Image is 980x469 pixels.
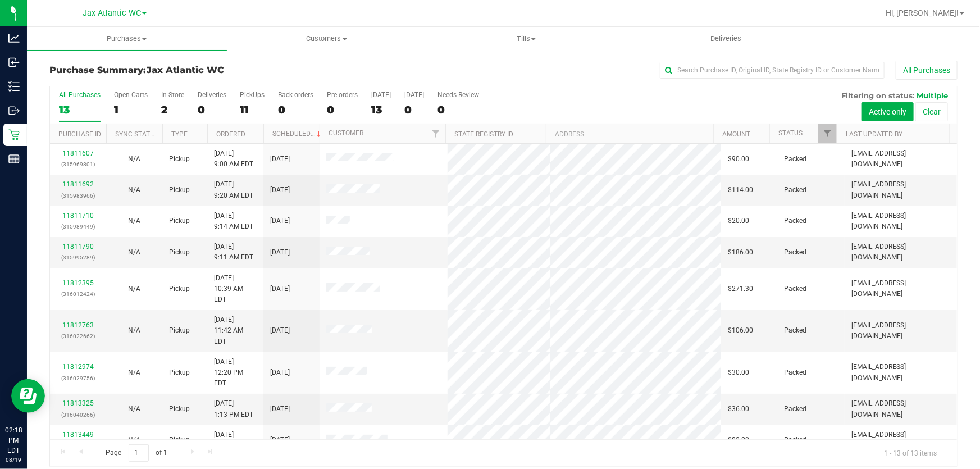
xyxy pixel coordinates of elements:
[169,435,190,445] span: Pickup
[784,154,806,165] span: Packed
[778,129,803,137] a: Status
[270,284,290,294] span: [DATE]
[169,154,190,165] span: Pickup
[270,154,290,165] span: [DATE]
[437,103,479,116] div: 0
[128,435,140,445] button: N/A
[851,148,950,170] span: [EMAIL_ADDRESS][DOMAIN_NAME]
[851,179,950,201] span: [EMAIL_ADDRESS][DOMAIN_NAME]
[728,404,749,415] span: $36.00
[214,398,253,420] span: [DATE] 1:13 PM EDT
[327,91,358,99] div: Pre-orders
[270,216,290,226] span: [DATE]
[5,425,22,456] p: 02:18 PM EDT
[114,91,148,99] div: Open Carts
[896,61,958,80] button: All Purchases
[49,65,352,75] h3: Purchase Summary:
[214,273,257,306] span: [DATE] 10:39 AM EDT
[851,242,950,263] span: [EMAIL_ADDRESS][DOMAIN_NAME]
[214,148,253,170] span: [DATE] 9:00 AM EDT
[272,130,323,138] a: Scheduled
[11,379,45,413] iframe: Resource center
[57,159,99,170] p: (315969801)
[62,279,94,287] a: 11812395
[62,212,94,220] a: 11811710
[83,8,141,18] span: Jax Atlantic WC
[57,373,99,384] p: (316029756)
[917,91,948,100] span: Multiple
[8,33,20,44] inline-svg: Analytics
[915,102,948,121] button: Clear
[728,284,753,294] span: $271.30
[214,430,253,451] span: [DATE] 1:31 PM EDT
[128,217,140,225] span: Not Applicable
[227,27,427,51] a: Customers
[371,103,391,116] div: 13
[660,62,885,79] input: Search Purchase ID, Original ID, State Registry ID or Customer Name...
[841,91,914,100] span: Filtering on status:
[58,130,101,138] a: Purchase ID
[8,57,20,68] inline-svg: Inbound
[128,186,140,194] span: Not Applicable
[59,103,101,116] div: 13
[270,185,290,195] span: [DATE]
[214,242,253,263] span: [DATE] 9:11 AM EDT
[198,103,226,116] div: 0
[214,357,257,389] span: [DATE] 12:20 PM EDT
[862,102,914,121] button: Active only
[169,404,190,415] span: Pickup
[404,91,424,99] div: [DATE]
[114,103,148,116] div: 1
[62,363,94,371] a: 11812974
[5,456,22,464] p: 08/19
[128,185,140,195] button: N/A
[240,103,265,116] div: 11
[129,444,149,462] input: 1
[214,179,253,201] span: [DATE] 9:20 AM EDT
[875,444,946,461] span: 1 - 13 of 13 items
[57,252,99,263] p: (315995289)
[214,211,253,232] span: [DATE] 9:14 AM EDT
[128,326,140,334] span: Not Applicable
[270,367,290,378] span: [DATE]
[169,325,190,336] span: Pickup
[214,315,257,347] span: [DATE] 11:42 AM EDT
[57,331,99,341] p: (316022662)
[96,444,177,462] span: Page of 1
[128,154,140,165] button: N/A
[784,367,806,378] span: Packed
[59,91,101,99] div: All Purchases
[270,435,290,445] span: [DATE]
[851,211,950,232] span: [EMAIL_ADDRESS][DOMAIN_NAME]
[128,405,140,413] span: Not Applicable
[278,103,313,116] div: 0
[8,129,20,140] inline-svg: Retail
[27,27,227,51] a: Purchases
[27,34,227,44] span: Purchases
[851,398,950,420] span: [EMAIL_ADDRESS][DOMAIN_NAME]
[128,155,140,163] span: Not Applicable
[427,124,445,143] a: Filter
[784,247,806,258] span: Packed
[784,325,806,336] span: Packed
[169,216,190,226] span: Pickup
[57,289,99,299] p: (316012424)
[784,404,806,415] span: Packed
[8,153,20,165] inline-svg: Reports
[128,325,140,336] button: N/A
[728,435,749,445] span: $82.00
[169,367,190,378] span: Pickup
[270,247,290,258] span: [DATE]
[728,154,749,165] span: $90.00
[784,185,806,195] span: Packed
[161,103,184,116] div: 2
[327,103,358,116] div: 0
[851,430,950,451] span: [EMAIL_ADDRESS][DOMAIN_NAME]
[329,129,363,137] a: Customer
[784,435,806,445] span: Packed
[128,285,140,293] span: Not Applicable
[169,185,190,195] span: Pickup
[8,105,20,116] inline-svg: Outbound
[851,278,950,299] span: [EMAIL_ADDRESS][DOMAIN_NAME]
[57,190,99,201] p: (315983966)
